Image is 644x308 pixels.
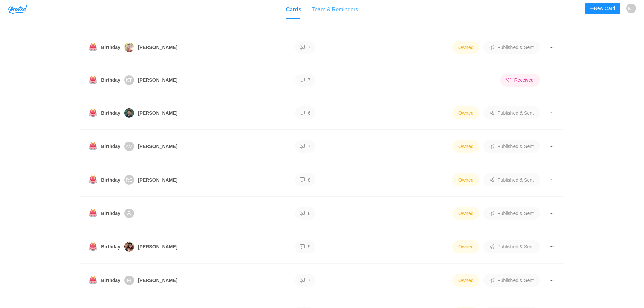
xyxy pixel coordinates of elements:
[138,143,177,150] span: [PERSON_NAME]
[295,274,315,287] span: 7
[89,109,97,117] img: 🎂
[101,44,120,51] span: Birthday
[89,175,97,184] img: 🎂
[138,277,177,284] span: [PERSON_NAME]
[452,173,479,186] span: Owned
[483,240,540,253] span: Published & Sent
[89,209,97,217] img: 🎂
[138,76,177,84] span: [PERSON_NAME]
[295,173,315,186] span: 8
[295,74,315,87] span: 7
[452,41,479,54] span: Owned
[483,140,540,153] span: Published & Sent
[295,140,315,153] span: 7
[89,242,97,251] img: 🎂
[452,140,479,153] span: Owned
[101,277,120,284] span: Birthday
[452,207,479,220] span: Owned
[138,243,177,251] span: [PERSON_NAME]
[452,240,479,253] span: Owned
[483,173,540,186] span: Published & Sent
[89,276,97,284] img: 🎂
[127,276,131,285] span: M
[101,76,120,84] span: Birthday
[452,106,479,119] span: Owned
[483,41,540,54] span: Published & Sent
[101,176,120,184] span: Birthday
[124,43,134,52] img: jubili%2Fstrategyn.com%2FFeGmSOhZo2h7uFw83YGnn9Jb3682-b1f3f04b1e6b45c08ff04e10889d32a1
[483,106,540,119] span: Published & Sent
[138,176,177,184] span: [PERSON_NAME]
[500,74,540,87] span: Received
[295,41,315,54] span: 7
[89,142,97,150] img: 🎂
[8,5,27,14] img: Greeted
[126,175,132,185] span: RS
[101,143,120,150] span: Birthday
[138,44,177,51] span: [PERSON_NAME]
[124,242,134,252] img: jubili%2Fstrategyn.com%2FRofDNuApUOaritLIu2nVnNIqAlR2-6350ffe128a14d45b4b97e0ada155ec2
[126,75,132,85] span: KT
[126,142,132,150] span: AM
[628,4,634,13] span: KT
[127,211,132,216] span: user
[89,76,97,84] img: 🎂
[101,109,120,117] span: Birthday
[295,106,315,119] span: 6
[101,210,120,217] span: Birthday
[295,240,315,253] span: 9
[452,274,479,287] span: Owned
[585,3,620,14] button: New Card
[101,243,120,251] span: Birthday
[483,207,540,220] span: Published & Sent
[138,109,177,117] span: [PERSON_NAME]
[89,43,97,51] img: 🎂
[124,108,134,118] img: jubili%2Fstrategyn.com%2FCfCA5jlpAAWskN2hVBAnX9lDgIM2-51b0c56db6b3426d92674d223c5bc612
[295,207,315,220] span: 8
[483,274,540,287] span: Published & Sent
